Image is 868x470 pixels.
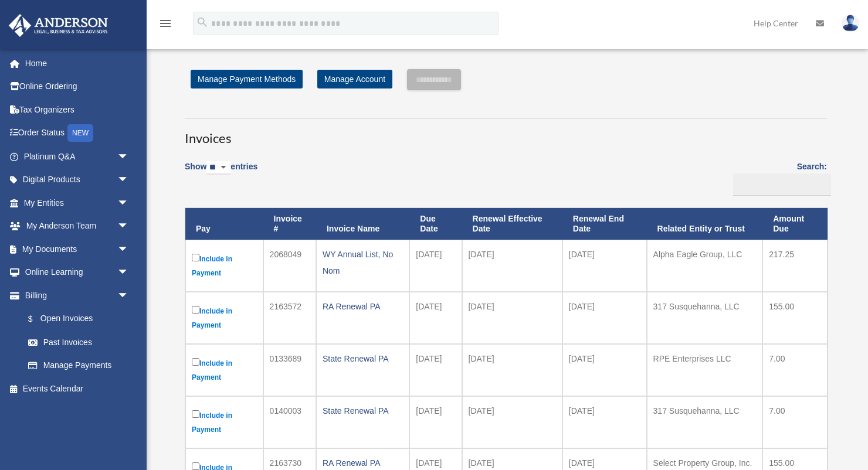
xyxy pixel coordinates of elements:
td: 0133689 [263,344,316,396]
td: 2068049 [263,240,316,292]
td: 7.00 [762,344,828,396]
a: Tax Organizers [8,98,147,121]
td: [DATE] [409,240,462,292]
th: Related Entity or Trust: activate to sort column ascending [647,208,763,240]
a: $Open Invoices [16,307,135,331]
th: Renewal Effective Date: activate to sort column ascending [462,208,562,240]
td: [DATE] [462,240,562,292]
a: Past Invoices [16,331,141,354]
a: Digital Productsarrow_drop_down [8,168,147,192]
td: Alpha Eagle Group, LLC [647,240,763,292]
td: 0140003 [263,396,316,448]
td: [DATE] [409,344,462,396]
span: arrow_drop_down [117,237,141,261]
label: Search: [729,159,827,196]
a: Manage Account [317,70,392,88]
a: Online Learningarrow_drop_down [8,261,147,284]
td: [DATE] [409,396,462,448]
div: NEW [67,124,93,142]
a: My Anderson Teamarrow_drop_down [8,214,147,238]
span: arrow_drop_down [117,145,141,169]
td: 155.00 [762,292,828,344]
input: Include in Payment [192,358,199,366]
label: Include in Payment [192,356,257,384]
td: 317 Susquehanna, LLC [647,396,763,448]
td: [DATE] [562,240,647,292]
span: arrow_drop_down [117,261,141,285]
td: [DATE] [562,344,647,396]
input: Include in Payment [192,306,199,314]
td: [DATE] [562,396,647,448]
td: [DATE] [462,292,562,344]
h3: Invoices [185,118,827,148]
span: arrow_drop_down [117,214,141,239]
td: [DATE] [409,292,462,344]
th: Invoice #: activate to sort column ascending [263,208,316,240]
a: Manage Payment Methods [191,70,303,88]
input: Include in Payment [192,462,199,470]
td: 7.00 [762,396,828,448]
i: search [196,16,209,29]
span: arrow_drop_down [117,168,141,192]
th: Renewal End Date: activate to sort column ascending [562,208,647,240]
td: 2163572 [263,292,316,344]
th: Due Date: activate to sort column ascending [409,208,462,240]
a: Platinum Q&Aarrow_drop_down [8,145,147,168]
img: Anderson Advisors Platinum Portal [5,14,111,37]
td: [DATE] [462,396,562,448]
select: Showentries [206,161,230,175]
th: Amount Due: activate to sort column ascending [762,208,828,240]
span: $ [35,312,40,326]
td: 317 Susquehanna, LLC [647,292,763,344]
a: Online Ordering [8,75,147,98]
input: Include in Payment [192,410,199,418]
a: Order StatusNEW [8,121,147,145]
label: Include in Payment [192,251,257,280]
span: arrow_drop_down [117,284,141,308]
span: arrow_drop_down [117,191,141,215]
a: My Documentsarrow_drop_down [8,237,147,261]
td: 217.25 [762,240,828,292]
a: menu [158,21,172,30]
input: Search: [733,173,831,196]
a: Home [8,52,147,75]
label: Include in Payment [192,408,257,437]
i: menu [158,16,172,30]
img: User Pic [842,15,859,32]
th: Pay: activate to sort column descending [185,208,263,240]
label: Include in Payment [192,304,257,332]
label: Show entries [185,159,257,186]
input: Include in Payment [192,254,199,261]
div: State Renewal PA [323,403,403,419]
div: RA Renewal PA [323,298,403,315]
a: Events Calendar [8,377,147,400]
a: Manage Payments [16,354,141,377]
div: WY Annual List, No Nom [323,246,403,279]
td: [DATE] [562,292,647,344]
td: [DATE] [462,344,562,396]
a: Billingarrow_drop_down [8,284,141,307]
th: Invoice Name: activate to sort column ascending [316,208,409,240]
a: My Entitiesarrow_drop_down [8,191,147,214]
td: RPE Enterprises LLC [647,344,763,396]
div: State Renewal PA [323,350,403,367]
